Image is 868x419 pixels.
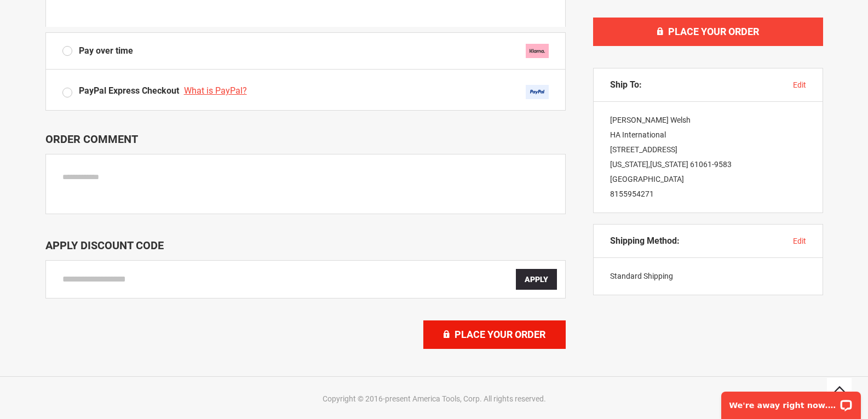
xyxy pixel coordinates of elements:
span: [US_STATE] [650,160,688,169]
a: What is PayPal? [184,85,250,96]
span: Pay over time [79,45,133,58]
img: Acceptance Mark [526,85,549,99]
span: Shipping Method: [610,236,680,246]
button: Apply [516,269,557,290]
span: Standard Shipping [610,272,673,280]
span: PayPal Express Checkout [79,85,179,96]
button: edit [793,79,806,90]
div: Copyright © 2016-present America Tools, Corp. All rights reserved. [43,393,826,404]
img: klarna.svg [526,44,549,58]
p: Order Comment [45,133,566,146]
span: Place Your Order [455,329,545,340]
button: edit [793,236,806,246]
span: Apply [525,275,548,284]
span: What is PayPal? [184,85,247,96]
button: Place Your Order [593,18,823,46]
button: Place Your Order [423,320,566,349]
span: Place Your Order [668,26,759,37]
iframe: LiveChat chat widget [714,384,868,419]
a: 8155954271 [610,190,654,198]
span: edit [793,237,806,245]
span: edit [793,81,806,89]
span: Apply Discount Code [45,239,164,252]
span: Ship To: [610,79,642,90]
div: [PERSON_NAME] Welsh HA International [STREET_ADDRESS] [US_STATE] , 61061-9583 [GEOGRAPHIC_DATA] [594,102,823,213]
